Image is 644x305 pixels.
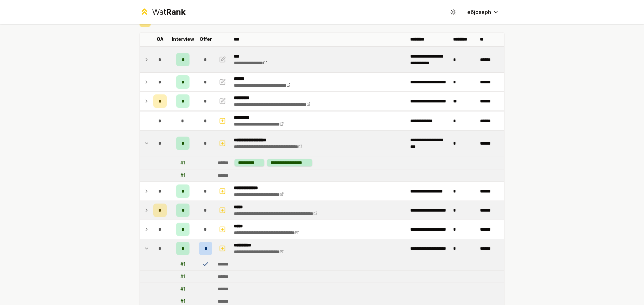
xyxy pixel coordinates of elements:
a: WatRank [140,7,185,17]
div: # 1 [180,261,185,268]
div: # 1 [180,286,185,292]
button: e6joseph [462,6,504,18]
div: Wat [152,7,185,17]
p: Offer [200,36,212,43]
div: # 1 [180,172,185,179]
span: e6joseph [467,8,491,16]
div: # 1 [180,298,185,305]
div: # 1 [180,273,185,280]
p: Interview [172,36,194,43]
p: OA [157,36,164,43]
span: Rank [166,7,185,17]
div: # 1 [180,159,185,166]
